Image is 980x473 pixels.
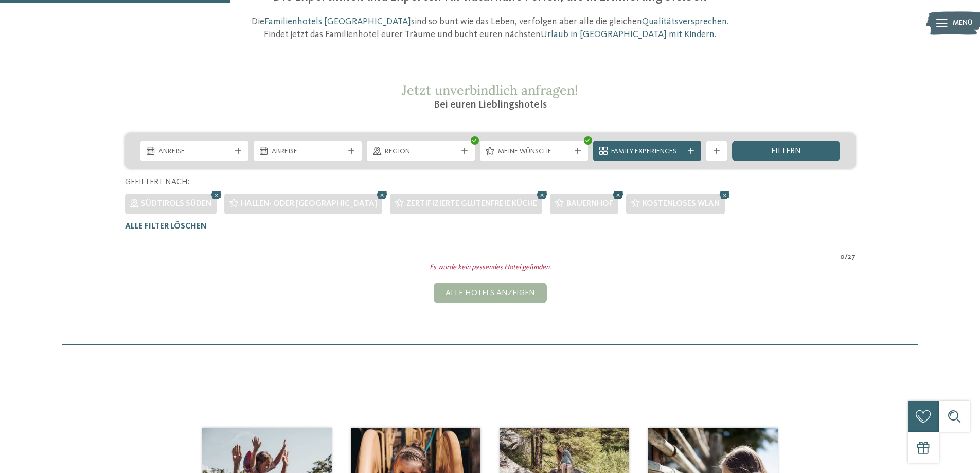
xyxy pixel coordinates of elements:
span: Gefiltert nach: [125,178,190,186]
div: Alle Hotels anzeigen [434,283,547,303]
span: Jetzt unverbindlich anfragen! [402,82,578,98]
span: Meine Wünsche [498,147,570,157]
span: Region [385,147,457,157]
span: Zertifizierte glutenfreie Küche [406,200,537,208]
a: Familienhotels [GEOGRAPHIC_DATA] [264,17,411,26]
span: Bauernhof [566,200,613,208]
span: Kostenloses WLAN [643,200,720,208]
span: filtern [771,147,801,155]
span: Family Experiences [611,147,683,157]
a: Urlaub in [GEOGRAPHIC_DATA] mit Kindern [541,30,715,39]
span: / [845,252,848,262]
div: Es wurde kein passendes Hotel gefunden. [117,262,863,273]
span: 0 [840,252,845,262]
span: Bei euren Lieblingshotels [434,100,547,110]
span: Alle Filter löschen [125,222,207,231]
span: Anreise [158,147,230,157]
span: Hallen- oder [GEOGRAPHIC_DATA] [241,200,377,208]
p: Die sind so bunt wie das Leben, verfolgen aber alle die gleichen . Findet jetzt das Familienhotel... [246,15,735,41]
span: Südtirols Süden [141,200,211,208]
span: Abreise [272,147,344,157]
span: 27 [848,252,856,262]
a: Qualitätsversprechen [642,17,727,26]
